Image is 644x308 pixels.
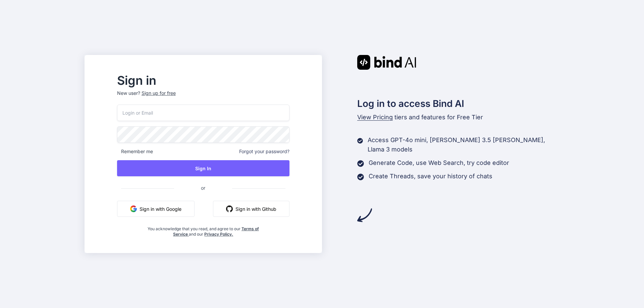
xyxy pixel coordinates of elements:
img: github [226,205,233,212]
img: google [130,205,137,212]
span: or [174,180,232,196]
h2: Log in to access Bind AI [357,97,560,111]
div: Sign up for free [142,90,176,97]
span: View Pricing [357,114,393,121]
button: Sign in with Github [213,201,289,217]
button: Sign in with Google [117,201,195,217]
img: arrow [357,208,372,223]
input: Login or Email [117,105,289,121]
span: Forgot your password? [239,148,289,155]
img: Bind AI logo [357,55,416,70]
h2: Sign in [117,75,289,86]
button: Sign In [117,160,289,176]
span: Remember me [117,148,153,155]
a: Privacy Policy. [204,232,233,237]
p: tiers and features for Free Tier [357,113,560,122]
div: You acknowledge that you read, and agree to our and our [146,222,261,237]
p: New user? [117,90,289,105]
a: Terms of Service [173,226,259,237]
p: Generate Code, use Web Search, try code editor [369,158,509,168]
p: Create Threads, save your history of chats [369,172,492,181]
p: Access GPT-4o mini, [PERSON_NAME] 3.5 [PERSON_NAME], Llama 3 models [368,135,559,154]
